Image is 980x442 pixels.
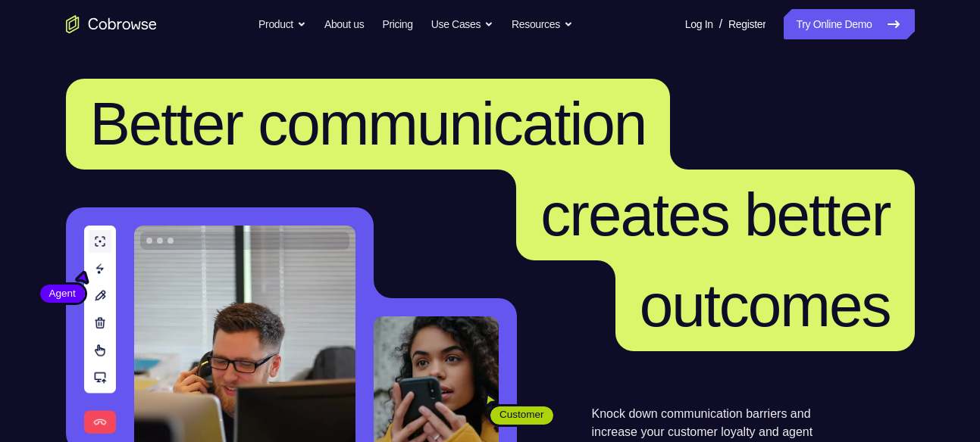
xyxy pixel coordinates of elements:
[66,15,157,33] a: Go to the home page
[640,272,891,339] span: outcomes
[784,9,914,39] a: Try Online Demo
[90,90,647,157] span: Better communication
[685,9,713,39] a: Log In
[258,9,306,39] button: Product
[431,9,493,39] button: Use Cases
[540,181,890,248] span: creates better
[382,9,412,39] a: Pricing
[512,9,573,39] button: Resources
[719,15,722,33] span: /
[728,9,766,39] a: Register
[324,9,364,39] a: About us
